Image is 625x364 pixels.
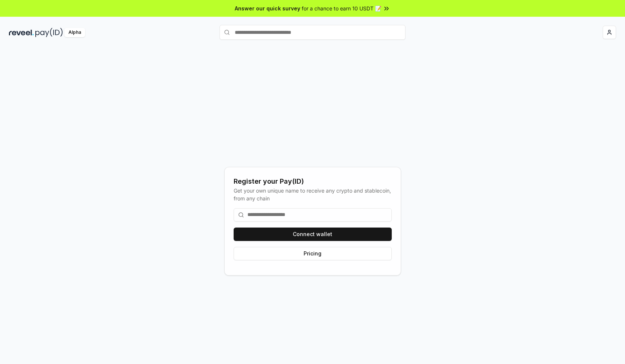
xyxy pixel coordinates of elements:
[64,28,85,37] div: Alpha
[234,247,392,260] button: Pricing
[234,176,392,187] div: Register your Pay(ID)
[35,28,63,37] img: pay_id
[9,28,34,37] img: reveel_dark
[235,4,300,12] span: Answer our quick survey
[234,228,392,241] button: Connect wallet
[234,187,392,202] div: Get your own unique name to receive any crypto and stablecoin, from any chain
[302,4,381,12] span: for a chance to earn 10 USDT 📝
